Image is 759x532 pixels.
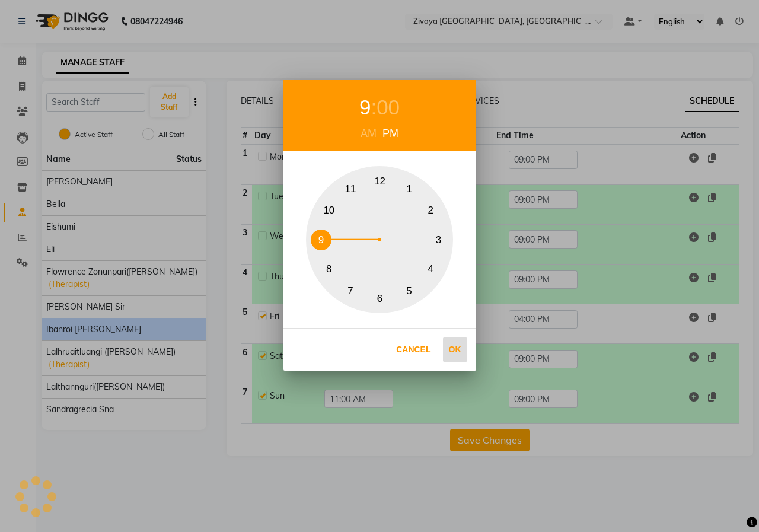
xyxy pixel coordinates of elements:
[390,337,436,362] button: Cancel
[369,288,390,309] button: 6
[371,95,377,119] span: :
[420,200,441,221] button: 2
[377,92,400,123] div: 00
[428,230,449,250] button: 3
[318,259,339,280] button: 8
[340,281,361,301] button: 7
[399,179,420,199] button: 1
[359,92,371,123] div: 9
[443,337,467,362] button: Ok
[311,230,331,250] button: 9
[340,179,361,199] button: 11
[318,200,339,221] button: 10
[379,126,401,142] div: PM
[420,259,441,280] button: 4
[399,281,420,301] button: 5
[369,171,390,192] button: 12
[358,126,379,142] div: AM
